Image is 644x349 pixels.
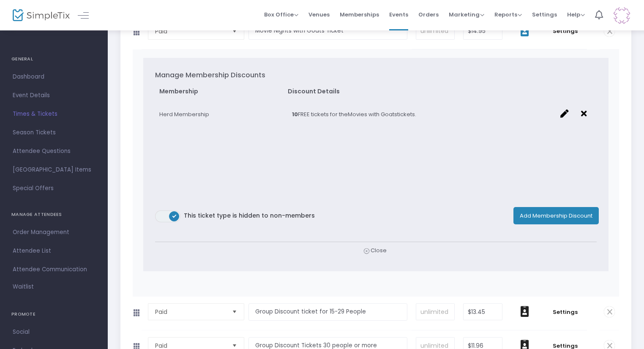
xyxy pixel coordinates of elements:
[418,4,439,25] span: Orders
[13,164,95,175] span: [GEOGRAPHIC_DATA] Items
[513,207,599,224] button: Add Membership Discount
[229,304,240,320] button: Select
[11,206,96,223] h4: MANAGE ATTENDEES
[13,183,95,194] span: Special Offers
[248,303,407,321] input: Enter a ticket type name. e.g. General Admission
[155,27,225,35] span: Paid
[547,308,583,316] span: Settings
[172,213,177,218] span: ON
[13,109,95,120] span: Times & Tickets
[155,70,265,80] h5: Manage Membership Discounts
[13,127,95,138] span: Season Tickets
[229,23,240,39] button: Select
[13,327,95,338] span: Social
[340,4,379,25] span: Memberships
[11,306,96,323] h4: PROMOTE
[248,22,407,40] input: Enter a ticket type name. e.g. General Admission
[547,27,583,35] span: Settings
[13,283,34,291] span: Waitlist
[308,4,330,25] span: Venues
[13,146,95,157] span: Attendee Questions
[348,110,397,118] span: Movies with Goats
[184,211,315,220] span: This ticket type is hidden to non-members
[292,110,298,118] strong: 10
[288,87,576,96] span: Discount Details
[13,245,95,256] span: Attendee List
[416,23,454,39] input: unlimited
[416,304,454,320] input: unlimited
[155,308,225,316] span: Paid
[494,11,522,19] span: Reports
[13,227,95,238] span: Order Management
[13,264,95,275] span: Attendee Communication
[464,23,502,39] input: Price
[13,71,95,82] span: Dashboard
[464,304,502,320] input: Price
[292,110,508,119] div: FREE tickets for the tickets.
[11,51,96,68] h4: GENERAL
[567,11,585,19] span: Help
[13,90,95,101] span: Event Details
[532,4,557,25] span: Settings
[389,4,408,25] span: Events
[364,246,387,255] span: Close
[449,11,484,19] span: Marketing
[264,11,298,19] span: Box Office
[159,87,279,96] span: Membership
[155,103,287,128] td: Herd Membership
